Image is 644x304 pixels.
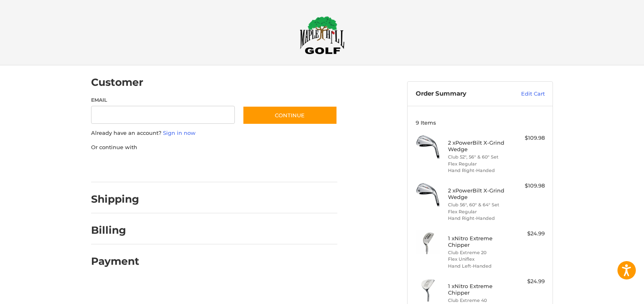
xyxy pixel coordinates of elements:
[158,159,219,174] iframe: PayPal-paylater
[448,263,510,270] li: Hand Left-Handed
[448,256,510,263] li: Flex Uniflex
[448,154,510,161] li: Club 52°, 56° & 60° Set
[448,139,510,153] h4: 2 x PowerBilt X-Grind Wedge
[448,187,510,201] h4: 2 x PowerBilt X-Grind Wedge
[91,255,139,268] h2: Payment
[513,134,545,142] div: $109.98
[448,167,510,174] li: Hand Right-Handed
[89,159,150,174] iframe: PayPal-paypal
[448,297,510,304] li: Club Extreme 40
[243,106,337,125] button: Continue
[513,182,545,190] div: $109.98
[416,90,504,98] h3: Order Summary
[513,230,545,238] div: $24.99
[416,119,545,126] h3: 9 Items
[91,143,337,152] p: Or continue with
[163,130,196,136] a: Sign in now
[91,129,337,137] p: Already have an account?
[504,90,545,98] a: Edit Cart
[448,235,510,248] h4: 1 x Nitro Extreme Chipper
[91,76,143,89] h2: Customer
[448,201,510,208] li: Club 56°, 60° & 64° Set
[227,159,288,174] iframe: PayPal-venmo
[448,215,510,222] li: Hand Right-Handed
[448,161,510,168] li: Flex Regular
[448,249,510,256] li: Club Extreme 20
[8,269,97,296] iframe: Gorgias live chat messenger
[448,208,510,215] li: Flex Regular
[448,283,510,296] h4: 1 x Nitro Extreme Chipper
[91,224,139,237] h2: Billing
[300,16,345,54] img: Maple Hill Golf
[91,193,139,206] h2: Shipping
[91,96,235,104] label: Email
